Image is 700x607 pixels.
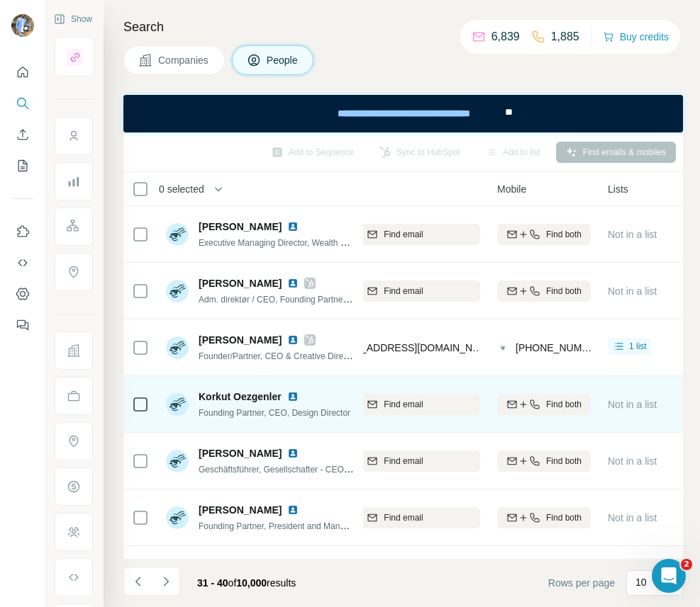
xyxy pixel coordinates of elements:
span: Founder/Partner, CEO & Creative Director [199,350,357,361]
span: Find both [546,511,582,524]
span: Founding Partner, President and Managing Director [199,520,393,531]
span: 31 - 40 [197,577,228,589]
span: Find email [384,398,423,411]
span: [PERSON_NAME] [199,276,282,290]
span: 1 list [629,340,647,353]
span: Founding Partner, CEO, Design Director [199,408,350,418]
button: Find both [497,507,591,528]
img: Avatar [166,223,189,246]
p: 1,885 [551,28,579,45]
p: 6,839 [491,28,520,45]
button: Find email [310,450,480,472]
img: Avatar [166,336,189,359]
img: LinkedIn logo [287,221,299,232]
button: Navigate to next page [152,567,180,596]
span: Geschäftsführer, Gesellschafter - CEO - Eigentümer / [PERSON_NAME] / Entrepreneur [199,463,529,475]
span: Rows per page [548,576,615,590]
span: Executive Managing Director, Wealth Manager, and Founding Partner [199,237,460,248]
span: [PERSON_NAME] [199,503,282,517]
span: Not in a list [608,455,657,467]
img: LinkedIn logo [287,334,299,346]
img: LinkedIn logo [287,504,299,516]
img: Avatar [166,393,189,416]
span: Find both [546,228,582,241]
img: Avatar [166,506,189,529]
h4: Search [123,17,683,37]
button: Dashboard [11,281,34,307]
span: Adm. direktør / CEO, Founding Partner hos Orchestra A/S [199,293,417,305]
span: Not in a list [608,399,657,410]
span: of [228,577,237,589]
button: Find email [310,224,480,245]
p: 10 [635,575,647,589]
span: Find both [546,455,582,467]
button: Find email [310,280,480,302]
button: Find both [497,280,591,302]
button: Search [11,91,34,116]
span: Not in a list [608,285,657,297]
button: Find both [497,224,591,245]
span: Korkut Oezgenler [199,390,282,404]
span: Find email [384,511,423,524]
span: Not in a list [608,512,657,523]
img: provider contactout logo [497,341,509,355]
button: Enrich CSV [11,122,34,147]
span: [PERSON_NAME] [199,446,282,460]
img: Avatar [166,450,189,472]
button: Feedback [11,312,34,338]
span: Find email [384,455,423,467]
span: Companies [158,53,210,67]
img: LinkedIn logo [287,391,299,402]
iframe: Intercom live chat [652,559,686,593]
button: Use Surfe on LinkedIn [11,219,34,244]
span: [PHONE_NUMBER] [516,342,605,353]
button: Quick start [11,59,34,85]
span: Find email [384,285,423,297]
span: Find both [546,398,582,411]
button: Show [44,8,102,30]
img: LinkedIn logo [287,278,299,289]
span: [EMAIL_ADDRESS][DOMAIN_NAME] [328,342,496,353]
span: results [197,577,296,589]
button: Find both [497,450,591,472]
button: My lists [11,153,34,178]
button: Navigate to previous page [123,567,152,596]
span: 0 selected [159,182,204,196]
span: [PERSON_NAME] [199,333,282,347]
span: 2 [681,559,692,570]
button: Find both [497,394,591,415]
span: 10,000 [236,577,267,589]
button: Find email [310,394,480,415]
button: Find email [310,507,480,528]
span: Find both [546,285,582,297]
span: Lists [608,182,628,196]
span: Not in a list [608,229,657,240]
span: People [267,53,299,67]
button: Buy credits [603,27,669,47]
span: [PERSON_NAME] [199,220,282,234]
span: Find email [384,228,423,241]
img: Avatar [166,280,189,302]
span: Mobile [497,182,526,196]
img: LinkedIn logo [287,448,299,459]
img: Avatar [11,14,34,37]
iframe: Banner [123,95,683,132]
button: Use Surfe API [11,250,34,276]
